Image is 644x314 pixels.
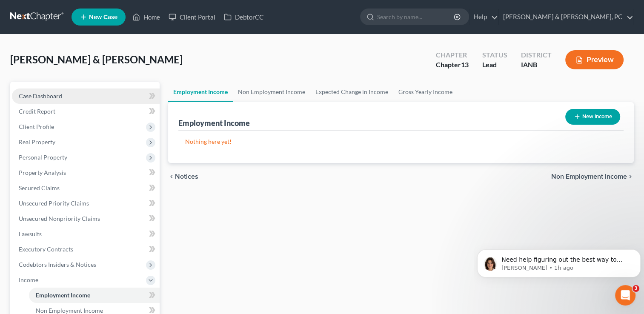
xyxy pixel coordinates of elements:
[469,9,498,25] a: Help
[436,60,469,70] div: Chapter
[12,196,160,211] a: Unsecured Priority Claims
[19,276,38,283] span: Income
[482,60,507,70] div: Lead
[521,60,552,70] div: IANB
[168,82,233,102] a: Employment Income
[19,138,55,146] span: Real Property
[19,261,96,268] span: Codebtors Insiders & Notices
[12,180,160,196] a: Secured Claims
[128,9,164,25] a: Home
[175,173,198,180] span: Notices
[615,285,635,305] iframe: Intercom live chat
[633,285,639,292] span: 3
[19,123,54,130] span: Client Profile
[19,245,73,253] span: Executory Contracts
[164,9,220,25] a: Client Portal
[220,9,268,25] a: DebtorCC
[178,118,250,128] div: Employment Income
[233,82,310,102] a: Non Employment Income
[521,50,552,60] div: District
[551,173,627,180] span: Non Employment Income
[436,50,469,60] div: Chapter
[565,109,620,125] button: New Income
[19,108,55,115] span: Credit Report
[19,230,42,237] span: Lawsuits
[19,200,89,207] span: Unsecured Priority Claims
[474,231,644,291] iframe: Intercom notifications message
[12,211,160,226] a: Unsecured Nonpriority Claims
[393,82,458,102] a: Gross Yearly Income
[36,307,103,314] span: Non Employment Income
[310,82,393,102] a: Expected Change in Income
[19,169,66,176] span: Property Analysis
[12,226,160,242] a: Lawsuits
[185,137,617,146] p: Nothing here yet!
[377,9,455,25] input: Search by name...
[499,9,633,25] a: [PERSON_NAME] & [PERSON_NAME], PC
[482,50,507,60] div: Status
[29,288,160,303] a: Employment Income
[28,33,156,40] p: Message from Emma, sent 1h ago
[627,173,634,180] i: chevron_right
[19,215,100,222] span: Unsecured Nonpriority Claims
[19,184,60,191] span: Secured Claims
[19,92,62,100] span: Case Dashboard
[551,173,634,180] button: Non Employment Income chevron_right
[36,291,90,299] span: Employment Income
[461,60,469,69] span: 13
[28,25,149,66] span: Need help figuring out the best way to enter your client's income? Here's a quick article to show...
[168,173,198,180] button: chevron_left Notices
[10,53,183,66] span: [PERSON_NAME] & [PERSON_NAME]
[565,50,624,69] button: Preview
[12,242,160,257] a: Executory Contracts
[12,104,160,119] a: Credit Report
[19,154,67,161] span: Personal Property
[89,14,117,20] span: New Case
[12,165,160,180] a: Property Analysis
[12,88,160,104] a: Case Dashboard
[168,173,175,180] i: chevron_left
